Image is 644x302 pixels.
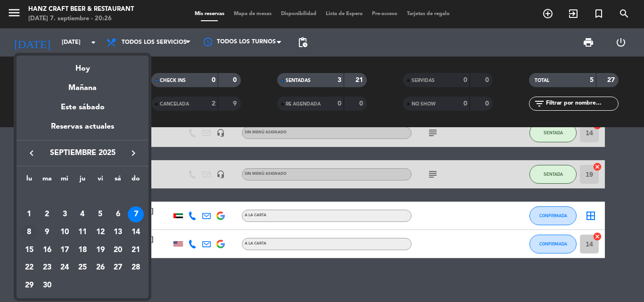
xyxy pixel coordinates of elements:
[38,259,56,277] td: 23 de septiembre de 2025
[21,242,37,258] div: 15
[127,223,145,241] td: 14 de septiembre de 2025
[17,56,149,75] div: Hoy
[109,206,127,224] td: 6 de septiembre de 2025
[57,260,73,276] div: 24
[127,259,145,277] td: 28 de septiembre de 2025
[74,241,91,259] td: 18 de septiembre de 2025
[128,206,144,222] div: 7
[125,147,142,159] button: keyboard_arrow_right
[56,259,74,277] td: 24 de septiembre de 2025
[39,278,55,294] div: 30
[92,224,108,240] div: 12
[109,173,127,188] th: sábado
[110,242,126,258] div: 20
[127,206,145,224] td: 7 de septiembre de 2025
[20,277,38,294] td: 29 de septiembre de 2025
[74,173,91,188] th: jueves
[74,242,91,258] div: 18
[38,223,56,241] td: 9 de septiembre de 2025
[17,75,149,94] div: Mañana
[91,206,109,224] td: 5 de septiembre de 2025
[20,223,38,241] td: 8 de septiembre de 2025
[128,224,144,240] div: 14
[57,242,73,258] div: 17
[74,206,91,224] td: 4 de septiembre de 2025
[74,224,91,240] div: 11
[39,206,55,222] div: 2
[109,259,127,277] td: 27 de septiembre de 2025
[109,223,127,241] td: 13 de septiembre de 2025
[26,147,37,159] i: keyboard_arrow_left
[57,224,73,240] div: 10
[74,260,91,276] div: 25
[56,206,74,224] td: 3 de septiembre de 2025
[92,242,108,258] div: 19
[39,224,55,240] div: 9
[38,206,56,224] td: 2 de septiembre de 2025
[74,206,91,222] div: 4
[21,260,37,276] div: 22
[128,242,144,258] div: 21
[92,260,108,276] div: 26
[20,241,38,259] td: 15 de septiembre de 2025
[20,206,38,224] td: 1 de septiembre de 2025
[74,223,91,241] td: 11 de septiembre de 2025
[23,147,40,159] button: keyboard_arrow_left
[17,121,149,140] div: Reservas actuales
[128,147,139,159] i: keyboard_arrow_right
[38,173,56,188] th: martes
[39,260,55,276] div: 23
[17,94,149,121] div: Este sábado
[110,224,126,240] div: 13
[40,147,125,159] span: septiembre 2025
[56,241,74,259] td: 17 de septiembre de 2025
[91,223,109,241] td: 12 de septiembre de 2025
[21,224,37,240] div: 8
[109,241,127,259] td: 20 de septiembre de 2025
[20,173,38,188] th: lunes
[21,206,37,222] div: 1
[20,259,38,277] td: 22 de septiembre de 2025
[127,241,145,259] td: 21 de septiembre de 2025
[20,188,145,206] td: SEP.
[38,241,56,259] td: 16 de septiembre de 2025
[110,206,126,222] div: 6
[110,260,126,276] div: 27
[21,278,37,294] div: 29
[38,277,56,294] td: 30 de septiembre de 2025
[57,206,73,222] div: 3
[92,206,108,222] div: 5
[91,259,109,277] td: 26 de septiembre de 2025
[91,241,109,259] td: 19 de septiembre de 2025
[74,259,91,277] td: 25 de septiembre de 2025
[127,173,145,188] th: domingo
[56,223,74,241] td: 10 de septiembre de 2025
[56,173,74,188] th: miércoles
[39,242,55,258] div: 16
[91,173,109,188] th: viernes
[128,260,144,276] div: 28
